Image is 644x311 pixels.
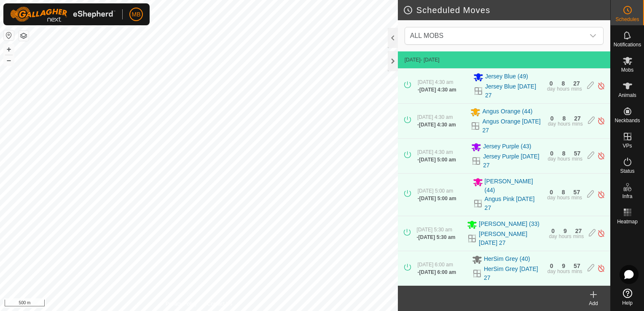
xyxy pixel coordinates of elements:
div: 27 [575,228,582,234]
span: [DATE] 4:30 am [419,87,456,93]
img: Turn off schedule move [597,229,605,238]
div: 8 [561,80,565,86]
div: 8 [562,150,566,156]
div: 27 [573,80,580,86]
button: + [4,44,14,54]
div: day [549,234,557,239]
div: mins [573,234,584,239]
div: 57 [574,150,581,156]
span: Animals [618,93,636,98]
div: 0 [551,228,555,234]
div: day [548,121,556,126]
div: - [417,121,456,129]
img: Turn off schedule move [597,81,605,90]
h2: Scheduled Moves [403,5,610,15]
span: [DATE] 4:30 am [419,122,456,128]
div: 8 [562,115,566,121]
div: 57 [574,189,580,195]
a: Contact Us [207,300,232,308]
div: 57 [574,263,580,269]
span: - [DATE] [421,57,440,63]
a: Jersey Blue [DATE] 27 [485,82,542,100]
img: Turn off schedule move [597,190,605,199]
a: Jersey Purple [DATE] 27 [483,152,542,170]
span: Help [622,300,633,306]
div: 8 [562,189,565,195]
div: - [417,233,456,241]
img: Turn off schedule move [597,151,605,160]
img: Turn off schedule move [597,264,605,273]
span: [DATE] 4:30 am [418,79,453,85]
span: Angus Orange (44) [482,107,532,117]
span: Status [620,169,634,174]
img: Turn off schedule move [597,116,605,125]
span: [DATE] 5:00 am [418,188,453,194]
button: Reset Map [4,30,14,40]
span: HerSim Grey (40) [484,255,530,265]
div: day [547,195,555,200]
div: hours [557,269,570,274]
div: 27 [574,115,581,121]
div: hours [559,234,572,239]
div: day [547,86,555,91]
span: [PERSON_NAME] (44) [485,177,542,195]
div: mins [571,86,582,91]
div: 0 [550,115,554,121]
span: ALL MOBS [407,27,585,44]
span: Mobs [621,67,633,72]
button: Map Layers [19,31,29,41]
span: Jersey Blue (49) [485,72,528,82]
div: hours [557,86,569,91]
div: - [417,268,456,276]
span: [DATE] 5:00 am [419,196,456,201]
span: Neckbands [614,118,640,123]
div: mins [572,269,582,274]
div: 0 [550,263,553,269]
div: hours [557,195,570,200]
div: dropdown trigger [585,27,601,44]
div: 0 [550,150,553,156]
a: [PERSON_NAME] [DATE] 27 [479,230,544,247]
span: MB [132,10,141,19]
span: [DATE] 4:30 am [417,149,453,155]
div: hours [558,121,570,126]
button: – [4,55,14,65]
div: 9 [563,228,567,234]
a: Help [611,285,644,309]
div: mins [572,121,582,126]
span: [DATE] 5:30 am [419,234,456,240]
span: Notifications [614,42,641,47]
span: [DATE] 6:00 am [417,262,453,268]
div: Add [577,300,610,307]
span: VPs [623,143,632,148]
span: [DATE] 4:30 am [417,114,453,120]
span: Infra [622,194,632,199]
div: mins [572,195,582,200]
div: 0 [550,189,553,195]
span: Schedules [615,17,639,22]
a: Angus Orange [DATE] 27 [482,117,542,135]
div: - [417,156,456,164]
div: day [547,156,555,161]
span: ALL MOBS [410,32,443,39]
span: [DATE] 5:30 am [417,227,452,233]
div: - [418,86,456,94]
div: - [418,195,456,202]
span: [DATE] 6:00 am [419,269,456,275]
div: day [547,269,555,274]
div: 9 [562,263,565,269]
a: Angus Pink [DATE] 27 [485,195,542,212]
a: HerSim Grey [DATE] 27 [484,265,542,282]
img: Gallagher Logo [10,7,115,22]
span: [DATE] 5:00 am [419,157,456,163]
a: Privacy Policy [166,300,197,308]
span: Heatmap [617,219,638,224]
div: hours [558,156,570,161]
span: Jersey Purple (43) [483,142,531,152]
div: mins [572,156,582,161]
span: [PERSON_NAME] (33) [479,220,539,230]
div: 0 [550,80,553,86]
span: [DATE] [405,57,421,63]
